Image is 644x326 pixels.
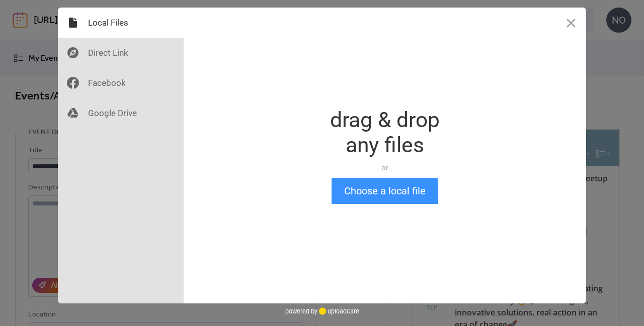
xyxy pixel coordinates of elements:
[317,307,359,315] a: uploadcare
[58,8,184,38] div: Local Files
[556,8,586,38] button: Close
[58,68,184,98] div: Facebook
[58,98,184,128] div: Google Drive
[330,107,440,158] div: drag & drop any files
[58,38,184,68] div: Direct Link
[330,163,440,173] div: or
[332,178,438,204] button: Choose a local file
[285,303,359,318] div: powered by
